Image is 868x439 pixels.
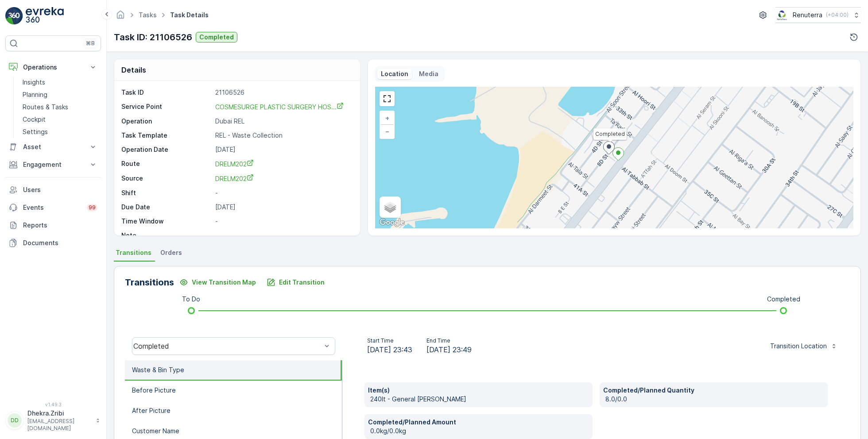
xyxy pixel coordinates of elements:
span: [DATE] 23:49 [426,344,472,355]
span: COSMESURGE PLASTIC SURGERY HOS... [215,103,344,111]
p: ( +04:00 ) [826,12,849,19]
p: - [215,217,351,226]
p: Due Date [121,203,212,212]
p: Users [23,185,97,194]
a: Layers [380,197,400,217]
p: 21106526 [215,88,351,97]
p: Settings [23,127,48,136]
p: Reports [23,221,97,230]
button: DDDhekra.Zribi[EMAIL_ADDRESS][DOMAIN_NAME] [5,409,101,432]
button: Edit Transition [261,275,330,289]
p: 8.0/0.0 [605,395,824,404]
a: Documents [5,234,101,252]
p: ⌘B [86,40,95,47]
p: Planning [23,90,47,99]
p: Start Time [367,337,412,344]
p: Note [121,231,212,240]
p: [DATE] [215,145,351,154]
p: Waste & Bin Type [132,366,184,374]
p: - [215,231,351,240]
p: Routes & Tasks [23,103,68,112]
p: Route [121,159,212,169]
button: Transition Location [765,339,843,353]
span: DRELM202 [215,160,254,168]
a: Routes & Tasks [19,101,101,113]
p: Dhekra.Zribi [27,409,91,418]
p: Transitions [125,276,174,289]
p: Media [419,69,438,78]
button: Asset [5,138,101,156]
a: Settings [19,126,101,138]
p: Completed/Planned Amount [368,418,589,427]
a: Tasks [139,11,157,19]
p: Completed [767,295,800,304]
a: Events99 [5,199,101,216]
a: Users [5,181,101,199]
p: Edit Transition [279,278,325,287]
span: DRELM202 [215,175,254,182]
p: Documents [23,239,97,247]
p: Completed [199,33,234,42]
a: Zoom Out [380,125,394,138]
a: COSMESURGE PLASTIC SURGERY HOS... [215,102,344,111]
p: Time Window [121,217,212,226]
img: Screenshot_2024-07-26_at_13.33.01.png [775,10,789,20]
p: View Transition Map [192,278,256,287]
a: Cockpit [19,113,101,126]
p: Details [121,65,146,75]
p: Task ID [121,88,212,97]
button: Engagement [5,156,101,173]
button: Operations [5,58,101,76]
button: Completed [196,32,237,42]
a: View Fullscreen [380,92,394,105]
span: Task Details [168,11,210,19]
a: Insights [19,76,101,89]
span: + [385,114,389,122]
p: 0.0kg/0.0kg [370,427,589,435]
span: − [385,127,390,135]
div: DD [8,413,22,427]
p: Shift [121,189,212,197]
div: Completed [133,342,322,350]
p: REL - Waste Collection [215,131,351,140]
a: Planning [19,89,101,101]
p: Operations [23,63,83,72]
p: Location [381,69,408,78]
button: Renuterra(+04:00) [775,7,861,23]
img: logo [5,7,23,25]
p: Task ID: 21106526 [114,31,192,44]
p: Operation Date [121,145,212,154]
a: Zoom In [380,112,394,125]
p: 240lt - General [PERSON_NAME] [370,395,589,404]
span: Transitions [116,248,151,257]
img: logo_light-DOdMpM7g.png [26,7,64,25]
p: Completed/Planned Quantity [603,386,824,395]
p: Renuterra [793,11,822,19]
a: DRELM202 [215,159,351,169]
p: - [215,189,351,197]
a: DRELM202 [215,174,351,183]
p: End Time [426,337,472,344]
p: After Picture [132,406,170,415]
p: Task Template [121,131,212,140]
p: Before Picture [132,386,176,395]
p: Transition Location [770,342,827,350]
span: [DATE] 23:43 [367,344,412,355]
a: Open this area in Google Maps (opens a new window) [377,217,407,228]
p: To Do [182,295,200,304]
p: Operation [121,117,212,126]
p: Source [121,174,212,183]
p: Customer Name [132,427,179,435]
img: Google [377,217,407,228]
p: [EMAIL_ADDRESS][DOMAIN_NAME] [27,418,91,432]
p: Events [23,203,81,212]
p: Engagement [23,160,83,169]
p: 99 [89,204,96,211]
p: Service Point [121,102,212,112]
button: View Transition Map [174,275,261,289]
p: [DATE] [215,203,351,212]
p: Dubai REL [215,117,351,126]
p: Cockpit [23,115,46,124]
p: Insights [23,78,45,87]
a: Reports [5,216,101,234]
